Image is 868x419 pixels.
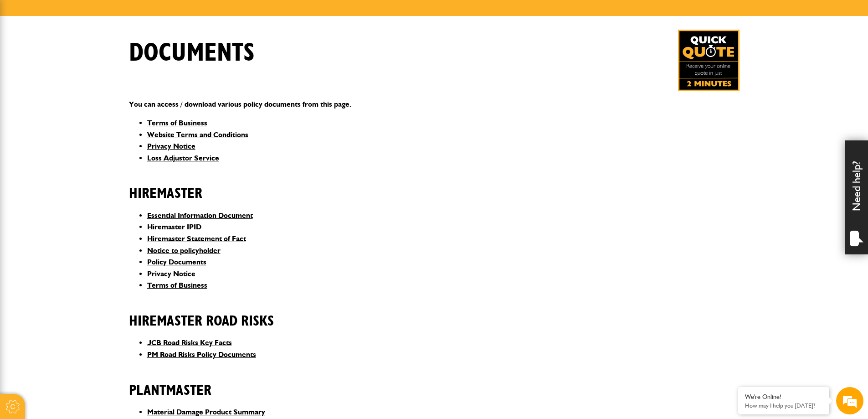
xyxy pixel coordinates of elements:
a: Notice to policyholder [147,246,221,255]
h2: Plantmaster [129,368,740,399]
a: Privacy Notice [147,142,195,150]
a: Hiremaster Statement of Fact [147,234,246,243]
a: Hiremaster IPID [147,222,201,231]
a: Essential Information Document [147,211,253,220]
em: Start Chat [124,281,165,293]
a: Get your insurance quote in just 2-minutes [678,30,740,91]
a: Terms of Business [147,281,207,290]
textarea: Type your message and hit 'Enter' [12,165,166,273]
input: Enter your phone number [12,138,166,158]
input: Enter your email address [12,111,166,131]
h2: Hiremaster [129,171,740,202]
a: Material Damage Product Summary [147,408,265,416]
img: Quick Quote [678,30,740,91]
h2: Hiremaster Road Risks [129,299,740,330]
p: How may I help you today? [745,402,822,409]
div: We're Online! [745,393,822,401]
input: Enter your last name [12,84,166,104]
a: Terms of Business [147,119,207,127]
div: Minimize live chat window [149,5,171,26]
a: Privacy Notice [147,269,195,278]
h1: Documents [129,38,255,68]
div: Need help? [845,140,868,254]
div: Chat with us now [47,51,153,63]
a: Policy Documents [147,258,206,266]
a: PM Road Risks Policy Documents [147,350,256,359]
img: d_20077148190_company_1631870298795_20077148190 [15,51,38,63]
a: Website Terms and Conditions [147,130,248,139]
p: You can access / download various policy documents from this page. [129,98,740,110]
a: Loss Adjustor Service [147,154,219,162]
a: JCB Road Risks Key Facts [147,338,232,347]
